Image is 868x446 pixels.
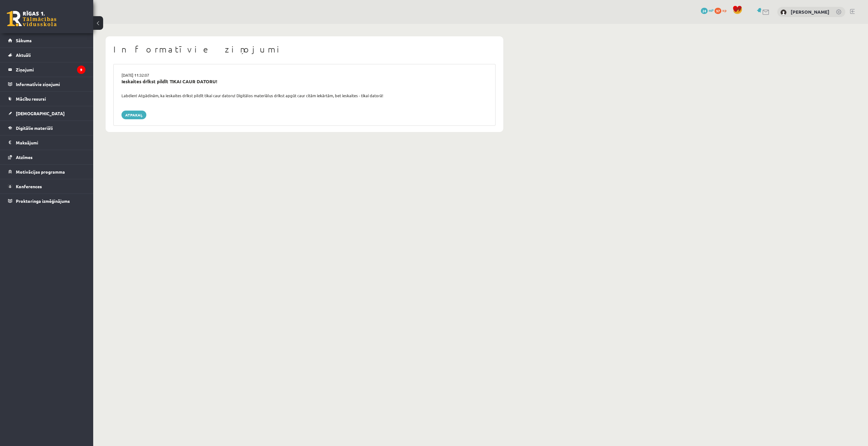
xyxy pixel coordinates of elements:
a: Motivācijas programma [8,165,85,179]
legend: Maksājumi [16,135,85,150]
span: Digitālie materiāli [16,125,53,131]
a: Mācību resursi [8,92,85,106]
a: 24 mP [701,8,714,13]
span: Konferences [16,184,42,189]
span: Proktoringa izmēģinājums [16,198,70,204]
img: Maksims Baltais [780,9,787,16]
a: Maksājumi [8,135,85,150]
a: [PERSON_NAME] [791,9,829,15]
span: 97 [715,8,721,14]
span: 24 [701,8,708,14]
span: Aktuāli [16,52,31,58]
a: 97 xp [715,8,729,13]
a: Digitālie materiāli [8,121,85,135]
div: Ieskaites drīkst pildīt TIKAI CAUR DATORU! [121,78,487,85]
a: Rīgas 1. Tālmācības vidusskola [7,11,57,26]
span: xp [722,8,726,13]
a: Proktoringa izmēģinājums [8,194,85,208]
h1: Informatīvie ziņojumi [113,44,496,55]
a: Sākums [8,33,85,48]
a: [DEMOGRAPHIC_DATA] [8,106,85,121]
legend: Ziņojumi [16,62,85,77]
span: [DEMOGRAPHIC_DATA] [16,111,65,116]
a: Ziņojumi9 [8,62,85,77]
span: Atzīmes [16,154,33,160]
span: mP [709,8,714,13]
a: Informatīvie ziņojumi [8,77,85,91]
div: Labdien! Atgādinām, ka ieskaites drīkst pildīt tikai caur datoru! Digitālos materiālus drīkst apg... [117,93,492,99]
a: Aktuāli [8,48,85,62]
legend: Informatīvie ziņojumi [16,77,85,91]
span: Mācību resursi [16,96,46,102]
div: [DATE] 11:32:07 [117,72,492,78]
a: Atzīmes [8,150,85,164]
a: Atpakaļ [121,111,146,119]
span: Sākums [16,38,32,43]
i: 9 [77,66,85,74]
span: Motivācijas programma [16,169,65,175]
a: Konferences [8,179,85,193]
